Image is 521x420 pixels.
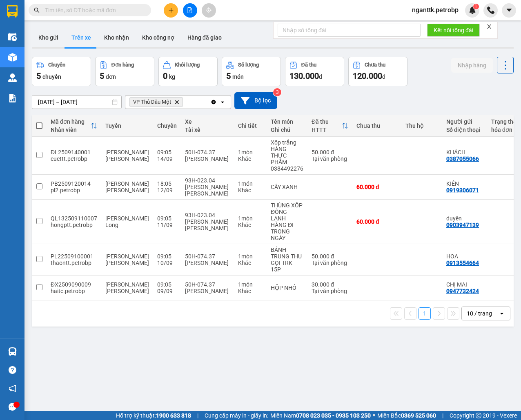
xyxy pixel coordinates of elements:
[486,24,492,29] span: close
[271,165,303,172] div: 0384492276
[273,88,281,96] sup: 3
[270,411,371,420] span: Miền Nam
[289,71,319,81] span: 130.000
[474,4,477,9] span: 1
[8,347,17,356] img: warehouse-icon
[169,73,175,80] span: kg
[238,156,263,162] div: Khác
[238,281,263,288] div: 1 món
[491,127,518,133] div: hóa đơn
[185,127,230,133] div: Tài xế
[157,260,177,266] div: 10/09
[106,73,116,80] span: đơn
[32,96,121,109] input: Select a date range.
[202,3,216,18] button: aim
[356,184,397,190] div: 60.000 đ
[271,247,303,260] div: BÁNH TRUNG THU
[271,118,303,125] div: Tên món
[105,215,149,228] span: [PERSON_NAME] Long
[157,215,177,222] div: 09:05
[312,156,348,162] div: Tại văn phòng
[48,62,65,68] div: Chuyến
[238,62,259,68] div: Số lượng
[205,411,268,420] span: Cung cấp máy in - giấy in:
[185,177,230,184] div: 93H-023.04
[8,33,17,41] img: warehouse-icon
[446,187,479,193] div: 0919306071
[185,288,230,294] div: [PERSON_NAME]
[285,57,344,86] button: Đã thu130.000đ
[487,7,494,14] img: phone-icon
[307,115,352,137] th: Toggle SortBy
[174,100,179,104] svg: Delete
[312,149,348,156] div: 50.000 đ
[51,149,97,156] div: ĐL2509140001
[491,118,518,125] div: Trạng thái
[238,187,263,193] div: Khác
[185,212,230,218] div: 93H-023.04
[185,184,230,197] div: [PERSON_NAME] [PERSON_NAME]
[405,5,465,15] span: nganttk.petrobp
[442,411,443,420] span: |
[65,28,98,47] button: Trên xe
[47,115,101,137] th: Toggle SortBy
[185,156,230,162] div: [PERSON_NAME]
[164,3,178,18] button: plus
[219,99,226,105] svg: open
[51,215,97,222] div: QL132509110007
[278,24,421,37] input: Nhập số tổng đài
[51,187,97,193] div: pl2.petrobp
[271,127,303,133] div: Ghi chú
[319,73,322,80] span: đ
[157,180,177,187] div: 18:05
[51,260,97,266] div: thaontt.petrobp
[222,57,281,86] button: Số lượng5món
[181,28,228,47] button: Hàng đã giao
[226,71,231,81] span: 5
[105,180,149,193] span: [PERSON_NAME] [PERSON_NAME]
[51,281,97,288] div: ĐX2509090009
[312,260,348,266] div: Tại văn phòng
[446,118,483,125] div: Người gửi
[51,222,97,228] div: hongptt.petrobp
[100,71,104,81] span: 5
[502,3,516,18] button: caret-down
[95,57,154,86] button: Đơn hàng5đơn
[185,218,230,231] div: [PERSON_NAME] [PERSON_NAME]
[446,222,479,228] div: 0903947139
[505,7,513,14] span: caret-down
[446,281,483,288] div: CHỊ MAI
[451,58,493,73] button: Nhập hàng
[469,7,476,14] img: icon-new-feature
[129,97,183,107] span: VP Thủ Dầu Một, close by backspace
[238,260,263,266] div: Khác
[312,127,342,133] div: HTTT
[271,284,303,291] div: HỘP NHỎ
[185,98,185,106] input: Selected VP Thủ Dầu Một.
[7,5,18,18] img: logo-vxr
[51,180,97,187] div: PB2509120014
[301,62,316,68] div: Đã thu
[365,62,385,68] div: Chưa thu
[427,24,480,37] button: Kết nối tổng đài
[34,7,40,13] span: search
[476,413,481,418] span: copyright
[32,28,65,47] button: Kho gửi
[111,62,134,68] div: Đơn hàng
[158,57,218,86] button: Khối lượng0kg
[136,28,181,47] button: Kho công nợ
[271,202,303,222] div: THÙNG XỐP ĐÔNG LẠNH
[348,57,407,86] button: Chưa thu120.000đ
[9,384,16,392] span: notification
[271,184,303,190] div: CÂY XANH
[9,366,16,374] span: question-circle
[156,412,191,419] strong: 1900 633 818
[271,139,303,165] div: Xốp trắng HÀNG THỰC PHẨM
[157,222,177,228] div: 11/09
[9,403,16,411] span: message
[185,118,230,125] div: Xe
[8,53,17,62] img: warehouse-icon
[206,7,212,13] span: aim
[312,288,348,294] div: Tại văn phòng
[238,215,263,222] div: 1 món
